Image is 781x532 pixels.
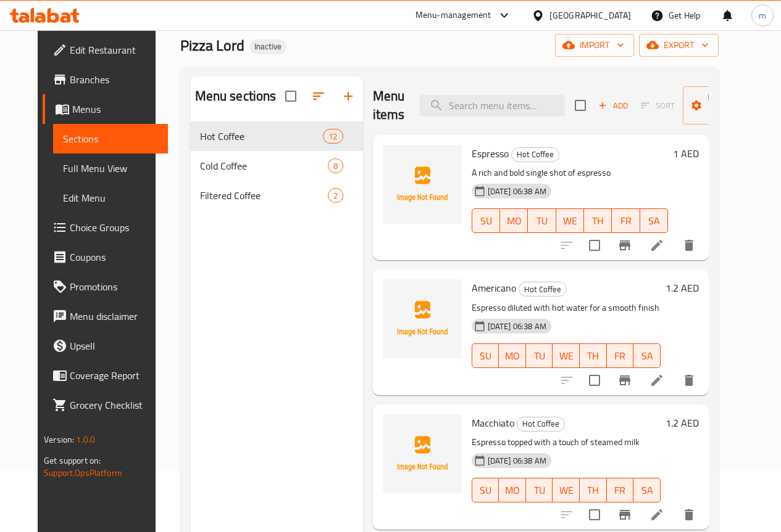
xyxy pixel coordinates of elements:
span: SU [477,212,495,230]
span: Select to update [582,232,608,258]
h2: Menu sections [195,87,277,105]
span: Upsell [70,338,158,353]
a: Coverage Report [43,361,168,390]
span: Inactive [249,41,286,52]
button: WE [553,343,580,368]
a: Choice Groups [43,213,168,242]
span: Grocery Checklist [70,398,158,412]
a: Upsell [43,331,168,361]
button: Branch-specific-item [610,231,640,260]
span: FR [612,481,629,499]
span: MO [505,212,523,230]
a: Coupons [43,242,168,272]
div: Hot Coffee [200,129,324,144]
span: WE [558,347,575,365]
div: Cold Coffee8 [190,151,363,181]
span: export [649,38,709,53]
button: MO [500,208,528,233]
span: TU [531,347,548,365]
a: Promotions [43,272,168,301]
span: Coupons [70,250,158,264]
nav: Menu sections [190,117,363,215]
button: FR [607,478,634,502]
button: TU [526,478,553,502]
button: WE [556,208,584,233]
button: export [639,34,719,57]
div: Hot Coffee [517,417,565,432]
div: [GEOGRAPHIC_DATA] [549,9,631,22]
h6: 1 AED [673,145,699,162]
a: Menus [43,94,168,124]
span: TU [533,212,551,230]
img: Americano [383,279,462,358]
a: Edit Menu [53,183,168,213]
span: Add item [593,96,633,115]
button: Branch-specific-item [610,500,640,530]
p: A rich and bold single shot of espresso [472,165,668,181]
span: Select section [567,92,593,118]
button: TU [526,343,553,368]
span: Filtered Coffee [200,188,328,203]
a: Branches [43,65,168,94]
p: Espresso topped with a touch of steamed milk [472,435,661,450]
span: Promotions [70,279,158,294]
button: Add section [333,81,363,111]
span: SU [477,481,495,499]
h6: 1.2 AED [666,279,699,297]
a: Edit Restaurant [43,35,168,65]
span: Sections [63,131,158,146]
span: Hot Coffee [512,147,559,162]
div: items [328,188,343,203]
span: Manage items [693,90,756,121]
a: Full Menu View [53,153,168,183]
div: Hot Coffee [519,282,567,297]
a: Grocery Checklist [43,390,168,420]
a: Sections [53,124,168,153]
span: Select all sections [278,83,304,109]
button: delete [674,366,704,395]
div: Hot Coffee [511,147,559,162]
span: Edit Restaurant [70,43,158,57]
button: MO [499,343,526,368]
div: Filtered Coffee2 [190,181,363,210]
span: Choice Groups [70,220,158,235]
span: m [759,9,766,22]
button: delete [674,231,704,260]
span: Menu disclaimer [70,309,158,324]
h6: 1.2 AED [666,414,699,432]
span: SU [477,347,495,365]
button: TH [580,478,607,502]
div: items [323,129,343,144]
span: Select section first [633,96,683,115]
span: Menus [72,102,158,117]
span: TH [589,212,607,230]
span: 8 [328,160,343,172]
span: MO [504,481,521,499]
img: Espresso [383,145,462,224]
button: WE [553,478,580,502]
a: Edit menu item [649,373,664,388]
button: SU [472,343,499,368]
button: FR [607,343,634,368]
span: 12 [324,131,342,142]
button: TH [580,343,607,368]
span: Branches [70,72,158,87]
img: Macchiato [383,414,462,493]
button: SA [640,208,668,233]
a: Support.OpsPlatform [44,465,122,481]
span: Americano [472,279,516,297]
span: Macchiato [472,414,514,432]
span: Full Menu View [63,161,158,176]
span: [DATE] 06:38 AM [483,455,551,467]
span: Coverage Report [70,368,158,383]
button: Branch-specific-item [610,366,640,395]
div: Inactive [249,39,286,54]
div: Hot Coffee12 [190,121,363,151]
button: delete [674,500,704,530]
div: Cold Coffee [200,158,328,173]
span: WE [561,212,579,230]
button: MO [499,478,526,502]
span: TH [585,347,602,365]
span: SA [645,212,663,230]
span: Edit Menu [63,190,158,205]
